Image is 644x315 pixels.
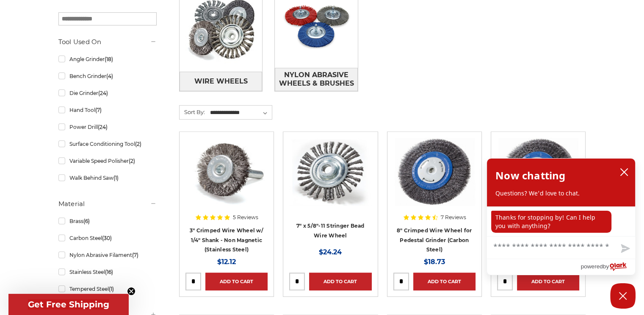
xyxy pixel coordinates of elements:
[83,218,89,224] span: (6)
[617,166,631,178] button: close chatbox
[413,273,475,290] a: Add to Cart
[58,248,157,262] a: Nylon Abrasive Filament
[614,239,635,259] button: Send message
[58,103,157,117] a: Hand Tool
[603,261,609,272] span: by
[205,273,268,290] a: Add to Cart
[495,167,565,184] h2: Now chatting
[58,69,157,84] a: Bench Grinder
[105,269,113,275] span: (16)
[95,107,101,113] span: (7)
[497,138,579,246] a: 6" Crimped Wire Wheel for Pedestal Grinder
[180,106,205,118] label: Sort By:
[495,189,627,198] p: Questions? We'd love to chat.
[113,175,118,181] span: (1)
[209,106,272,119] select: Sort By:
[127,287,135,295] button: Close teaser
[194,74,247,89] span: Wire Wheels
[393,138,475,246] a: 8" Crimped Wire Wheel for Pedestal Grinder
[58,120,157,134] a: Power Drill
[610,283,636,309] button: Close Chatbox
[58,52,157,67] a: Angle Grinder
[58,137,157,151] a: Surface Conditioning Tool
[8,294,129,315] div: Get Free ShippingClose teaser
[102,235,111,241] span: (30)
[58,86,157,100] a: Die Grinder
[424,258,445,266] span: $18.73
[217,258,236,266] span: $12.12
[97,124,107,130] span: (24)
[108,286,113,292] span: (1)
[58,153,157,168] a: Variable Speed Polisher
[185,138,268,246] a: Crimped Wire Wheel with Shank Non Magnetic
[180,72,263,91] a: Wire Wheels
[580,261,603,272] span: powered
[132,252,138,258] span: (7)
[580,259,635,275] a: Powered by Olark
[58,265,157,279] a: Stainless Steel
[135,141,141,147] span: (2)
[104,56,113,62] span: (18)
[58,170,157,185] a: Walk Behind Saw
[58,231,157,245] a: Carbon Steel
[319,248,342,256] span: $24.24
[486,158,636,275] div: olark chatbox
[497,138,579,206] img: 6" Crimped Wire Wheel for Pedestal Grinder
[58,282,157,296] a: Tempered Steel
[58,37,157,47] h5: Tool Used On
[275,68,358,91] a: Nylon Abrasive Wheels & Brushes
[289,138,371,246] a: 7" x 5/8"-11 Stringer Bead Wire Wheel
[517,273,579,290] a: Add to Cart
[185,138,268,206] img: Crimped Wire Wheel with Shank Non Magnetic
[289,138,371,206] img: 7" x 5/8"-11 Stringer Bead Wire Wheel
[106,73,113,79] span: (4)
[58,214,157,229] a: Brass
[128,158,135,164] span: (2)
[491,211,611,233] p: Thanks for stopping by! Can I help you with anything?
[58,199,157,209] h5: Material
[487,206,635,236] div: chat
[275,68,357,91] span: Nylon Abrasive Wheels & Brushes
[28,299,109,309] span: Get Free Shipping
[393,138,475,206] img: 8" Crimped Wire Wheel for Pedestal Grinder
[309,273,371,290] a: Add to Cart
[98,90,108,96] span: (24)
